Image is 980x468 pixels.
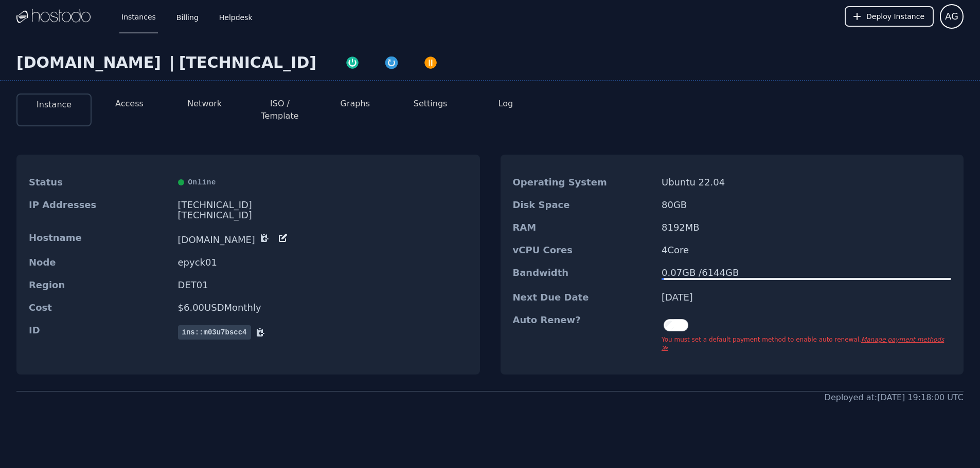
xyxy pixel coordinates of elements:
dt: Cost [29,303,170,313]
dt: Region [29,280,170,290]
img: Restart [384,55,399,70]
dd: 8192 MB [662,222,951,233]
dd: epyck01 [178,257,468,268]
button: Network [187,98,222,110]
dd: 80 GB [662,200,951,210]
button: Power On [333,53,372,70]
button: Graphs [341,98,370,110]
span: AG [945,9,958,24]
dt: RAM [513,222,654,233]
button: Settings [414,98,448,110]
div: | [165,53,179,72]
dd: $ 6.00 USD Monthly [178,303,468,313]
dt: Disk Space [513,200,654,210]
div: Online [178,177,468,188]
button: User menu [940,4,964,29]
img: Logo [16,9,91,24]
dt: ID [29,325,170,340]
button: Access [115,98,144,110]
button: Log [498,98,513,110]
dt: Operating System [513,177,654,188]
div: 0.07 GB / 6144 GB [662,268,951,278]
div: [TECHNICAL_ID] [179,53,316,72]
dt: Bandwidth [513,268,654,280]
button: Restart [372,53,411,70]
span: Deploy Instance [866,11,924,22]
div: Deployed at: [DATE] 19:18:00 UTC [825,391,964,404]
dd: 4 Core [662,245,951,255]
dt: Next Due Date [513,292,654,303]
img: Power On [345,55,360,70]
div: [TECHNICAL_ID] [178,200,468,210]
div: You must set a default payment method to enable auto renewal. [662,335,951,352]
div: [TECHNICAL_ID] [178,210,468,220]
dd: Ubuntu 22.04 [662,177,951,188]
button: Instance [37,99,72,111]
dt: Hostname [29,233,170,245]
dt: Auto Renew? [513,315,654,352]
dt: Node [29,257,170,268]
dt: vCPU Cores [513,245,654,255]
button: ISO / Template [251,98,309,122]
span: ins::m03u7bscc4 [178,325,251,340]
button: Deploy Instance [845,6,934,27]
button: Power Off [411,53,450,70]
img: Power Off [423,55,438,70]
div: [DOMAIN_NAME] [16,53,165,72]
dd: [DOMAIN_NAME] [178,233,468,245]
dt: IP Addresses [29,200,170,220]
dd: [DATE] [662,292,951,303]
dt: Status [29,177,170,188]
dd: DET01 [178,280,468,290]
